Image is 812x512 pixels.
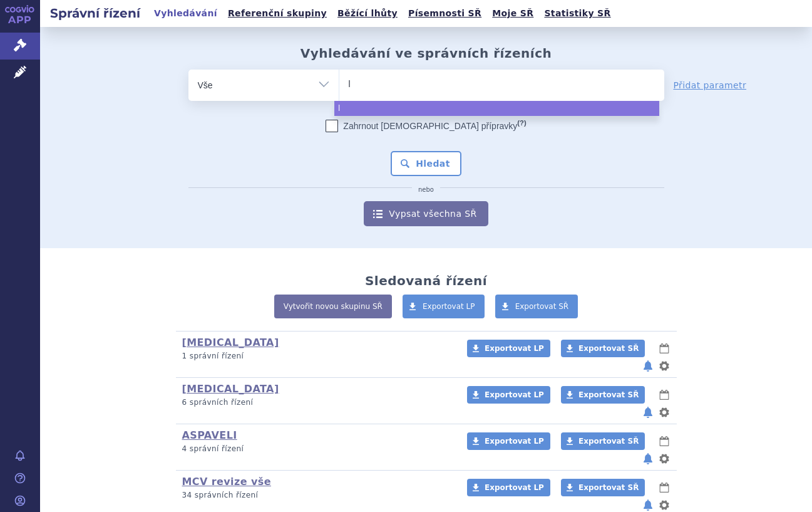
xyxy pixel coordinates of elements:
a: Exportovat LP [467,432,550,450]
button: notifikace [642,451,654,466]
span: Exportovat LP [485,344,544,353]
span: Exportovat LP [423,302,475,311]
a: Exportovat LP [403,295,485,318]
a: Přidat parametr [674,79,747,91]
a: MCV revize vše [182,476,271,488]
a: Exportovat LP [467,479,550,496]
a: [MEDICAL_DATA] [182,337,279,348]
p: 4 správní řízení [182,444,451,454]
a: Exportovat LP [467,386,550,404]
button: notifikace [642,358,654,374]
p: 1 správní řízení [182,351,451,362]
button: notifikace [642,405,654,420]
a: Referenční skupiny [224,5,331,22]
a: ASPAVELI [182,429,237,441]
button: lhůty [658,434,671,449]
h2: Vyhledávání ve správních řízeních [301,46,552,61]
span: Exportovat LP [485,437,544,446]
span: Exportovat SŘ [578,483,639,492]
p: 34 správních řízení [182,490,451,501]
span: Exportovat SŘ [578,344,639,353]
a: Exportovat SŘ [561,386,645,404]
span: Exportovat LP [485,390,544,399]
span: Exportovat LP [485,483,544,492]
a: Exportovat SŘ [561,340,645,357]
h2: Sledovaná řízení [365,273,487,288]
button: lhůty [658,480,671,495]
abbr: (?) [517,119,526,127]
li: l [334,101,659,116]
span: Exportovat SŘ [578,437,639,446]
a: Vyhledávání [150,5,221,22]
h2: Správní řízení [40,4,150,22]
a: Písemnosti SŘ [404,5,485,22]
a: Exportovat LP [467,340,550,357]
a: Vypsat všechna SŘ [364,201,488,226]
label: Zahrnout [DEMOGRAPHIC_DATA] přípravky [326,120,526,132]
button: nastavení [658,451,671,466]
button: Hledat [391,151,461,176]
span: Exportovat SŘ [578,390,639,399]
p: 6 správních řízení [182,397,451,408]
a: Exportovat SŘ [561,479,645,496]
a: Exportovat SŘ [561,432,645,450]
a: Vytvořit novou skupinu SŘ [274,295,392,318]
button: nastavení [658,405,671,420]
a: Exportovat SŘ [495,295,578,318]
a: Běžící lhůty [334,5,401,22]
a: [MEDICAL_DATA] [182,383,279,395]
a: Moje SŘ [488,5,537,22]
a: Statistiky SŘ [540,5,614,22]
button: lhůty [658,341,671,356]
i: nebo [412,186,440,194]
span: Exportovat SŘ [515,302,569,311]
button: nastavení [658,358,671,374]
button: lhůty [658,387,671,402]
